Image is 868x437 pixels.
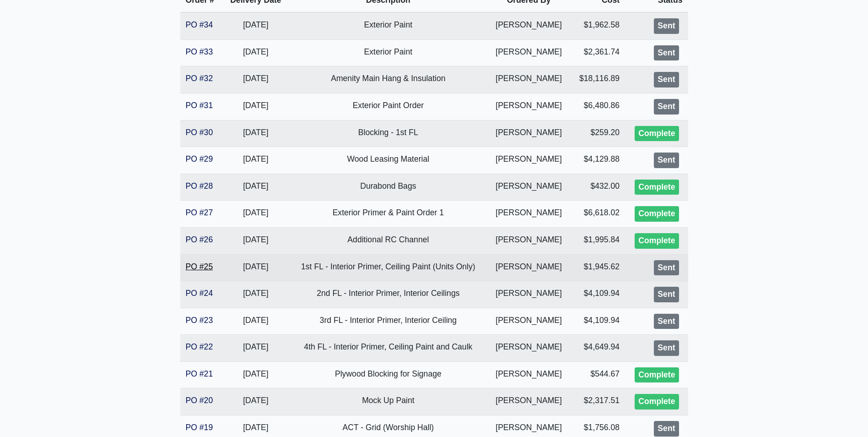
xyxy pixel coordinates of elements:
[654,260,679,276] div: Sent
[487,335,570,362] td: [PERSON_NAME]
[186,262,213,271] a: PO #25
[654,45,679,61] div: Sent
[186,423,213,432] a: PO #19
[654,72,679,87] div: Sent
[487,281,570,308] td: [PERSON_NAME]
[487,66,570,93] td: [PERSON_NAME]
[186,369,213,378] a: PO #21
[570,39,625,66] td: $2,361.74
[222,66,289,93] td: [DATE]
[289,388,488,415] td: Mock Up Paint
[222,388,289,415] td: [DATE]
[186,47,213,56] a: PO #33
[186,208,213,217] a: PO #27
[570,93,625,120] td: $6,480.86
[635,206,679,222] div: Complete
[222,227,289,254] td: [DATE]
[289,93,488,120] td: Exterior Paint Order
[289,147,488,174] td: Wood Leasing Material
[654,421,679,437] div: Sent
[186,342,213,351] a: PO #22
[487,174,570,201] td: [PERSON_NAME]
[289,201,488,228] td: Exterior Primer & Paint Order 1
[487,388,570,415] td: [PERSON_NAME]
[570,361,625,388] td: $544.67
[222,93,289,120] td: [DATE]
[487,12,570,39] td: [PERSON_NAME]
[186,181,213,191] a: PO #28
[222,147,289,174] td: [DATE]
[222,361,289,388] td: [DATE]
[635,394,679,410] div: Complete
[222,281,289,308] td: [DATE]
[289,174,488,201] td: Durabond Bags
[570,254,625,281] td: $1,945.62
[654,153,679,168] div: Sent
[570,12,625,39] td: $1,962.58
[570,308,625,335] td: $4,109.94
[654,340,679,356] div: Sent
[654,314,679,329] div: Sent
[222,120,289,147] td: [DATE]
[222,174,289,201] td: [DATE]
[635,126,679,142] div: Complete
[289,281,488,308] td: 2nd FL - Interior Primer, Interior Ceilings
[654,18,679,34] div: Sent
[570,174,625,201] td: $432.00
[289,254,488,281] td: 1st FL - Interior Primer, Ceiling Paint (Units Only)
[487,201,570,228] td: [PERSON_NAME]
[570,227,625,254] td: $1,995.84
[289,361,488,388] td: Plywood Blocking for Signage
[654,287,679,302] div: Sent
[487,147,570,174] td: [PERSON_NAME]
[487,361,570,388] td: [PERSON_NAME]
[289,66,488,93] td: Amenity Main Hang & Insulation
[186,101,213,110] a: PO #31
[222,254,289,281] td: [DATE]
[186,316,213,325] a: PO #23
[289,335,488,362] td: 4th FL - Interior Primer, Ceiling Paint and Caulk
[222,12,289,39] td: [DATE]
[570,66,625,93] td: $18,116.89
[222,308,289,335] td: [DATE]
[654,99,679,115] div: Sent
[289,120,488,147] td: Blocking - 1st FL
[487,254,570,281] td: [PERSON_NAME]
[222,201,289,228] td: [DATE]
[186,154,213,164] a: PO #29
[570,201,625,228] td: $6,618.02
[222,39,289,66] td: [DATE]
[635,233,679,249] div: Complete
[570,335,625,362] td: $4,649.94
[487,39,570,66] td: [PERSON_NAME]
[186,20,213,29] a: PO #34
[487,93,570,120] td: [PERSON_NAME]
[186,128,213,137] a: PO #30
[186,74,213,83] a: PO #32
[222,335,289,362] td: [DATE]
[289,12,488,39] td: Exterior Paint
[289,308,488,335] td: 3rd FL - Interior Primer, Interior Ceiling
[186,235,213,244] a: PO #26
[635,180,679,195] div: Complete
[570,281,625,308] td: $4,109.94
[570,120,625,147] td: $259.20
[186,396,213,405] a: PO #20
[289,227,488,254] td: Additional RC Channel
[186,289,213,298] a: PO #24
[570,388,625,415] td: $2,317.51
[635,367,679,383] div: Complete
[487,308,570,335] td: [PERSON_NAME]
[570,147,625,174] td: $4,129.88
[487,227,570,254] td: [PERSON_NAME]
[487,120,570,147] td: [PERSON_NAME]
[289,39,488,66] td: Exterior Paint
